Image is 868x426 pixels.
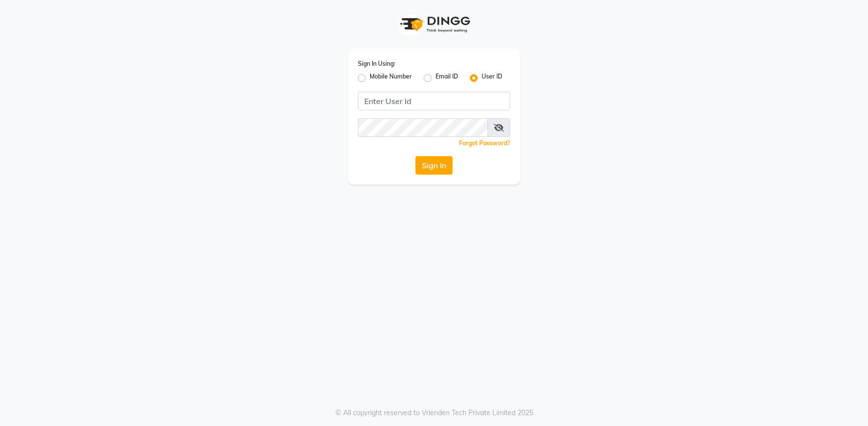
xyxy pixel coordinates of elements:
[482,72,502,84] label: User ID
[415,156,453,175] button: Sign In
[358,118,488,137] input: Username
[370,72,412,84] label: Mobile Number
[435,72,458,84] label: Email ID
[459,139,510,147] a: Forgot Password?
[358,92,510,110] input: Username
[358,59,395,68] label: Sign In Using:
[395,10,473,39] img: logo1.svg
